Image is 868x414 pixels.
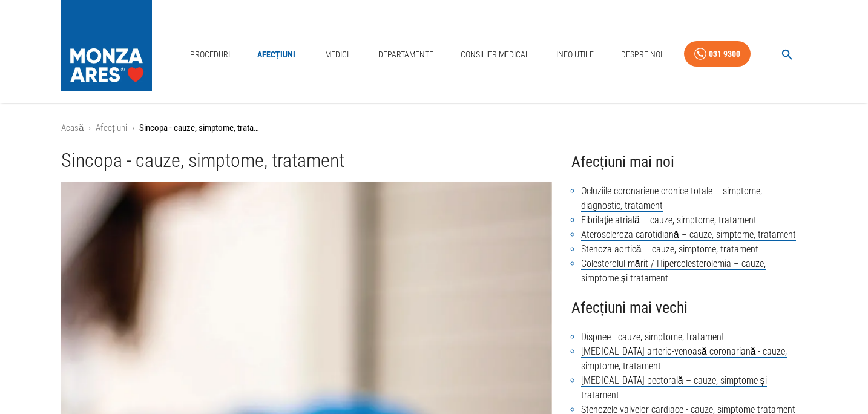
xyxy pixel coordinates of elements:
h4: Afecțiuni mai noi [571,149,807,174]
nav: breadcrumb [61,121,807,135]
a: Consilier Medical [456,42,534,67]
a: Proceduri [185,42,235,67]
a: Fibrilație atrială – cauze, simptome, tratament [581,214,757,226]
a: Afecțiuni [252,42,301,67]
a: 031 9300 [684,41,751,67]
a: Info Utile [551,42,599,67]
a: Stenoza aortică – cauze, simptome, tratament [581,243,758,255]
p: Sincopa - cauze, simptome, tratament [139,121,260,135]
a: Ateroscleroza carotidiană – cauze, simptome, tratament [581,229,796,241]
a: Despre Noi [616,42,667,67]
a: Medici [318,42,357,67]
a: Colesterolul mărit / Hipercolesterolemia – cauze, simptome și tratament [581,258,766,284]
a: Dispnee - cauze, simptome, tratament [581,331,725,343]
h1: Sincopa - cauze, simptome, tratament [61,149,552,172]
a: [MEDICAL_DATA] arterio-venoasă coronariană - cauze, simptome, tratament [581,346,787,372]
li: › [132,121,134,135]
li: › [88,121,91,135]
a: Departamente [373,42,438,67]
h4: Afecțiuni mai vechi [571,295,807,320]
a: Ocluziile coronariene cronice totale – simptome, diagnostic, tratament [581,185,762,212]
a: [MEDICAL_DATA] pectorală – cauze, simptome și tratament [581,375,767,401]
a: Afecțiuni [96,122,127,133]
div: 031 9300 [709,47,740,62]
a: Acasă [61,122,84,133]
